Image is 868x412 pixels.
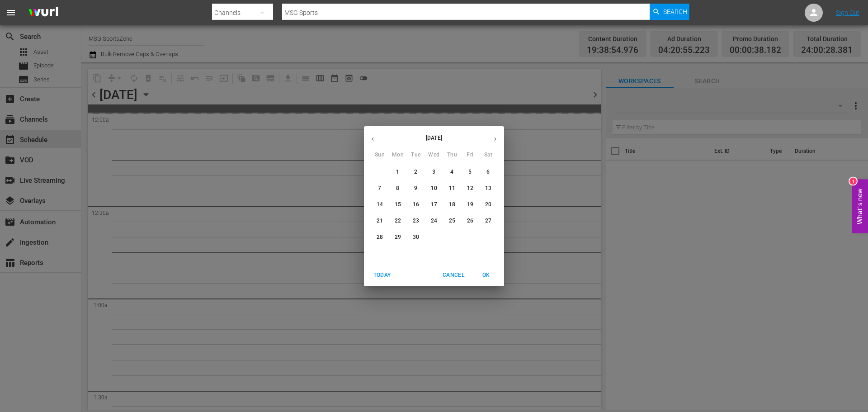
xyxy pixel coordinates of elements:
[426,213,442,229] button: 24
[431,185,437,192] p: 10
[372,151,388,160] span: Sun
[468,168,472,176] p: 5
[426,180,442,197] button: 10
[390,213,406,229] button: 22
[408,180,424,197] button: 9
[480,151,496,160] span: Sat
[390,229,406,246] button: 29
[462,180,478,197] button: 12
[378,185,381,192] p: 7
[426,164,442,180] button: 3
[443,270,464,280] span: Cancel
[444,151,460,160] span: Thu
[449,185,455,192] p: 11
[390,151,406,160] span: Mon
[426,197,442,213] button: 17
[396,185,399,192] p: 8
[395,217,401,225] p: 22
[408,213,424,229] button: 23
[408,164,424,180] button: 2
[485,185,491,192] p: 13
[408,229,424,246] button: 30
[462,164,478,180] button: 5
[395,201,401,208] p: 15
[444,180,460,197] button: 11
[444,197,460,213] button: 18
[408,151,424,160] span: Tue
[467,185,473,192] p: 12
[377,217,383,225] p: 21
[472,268,500,283] button: OK
[372,213,388,229] button: 21
[377,201,383,208] p: 14
[462,197,478,213] button: 19
[480,213,496,229] button: 27
[467,201,473,208] p: 19
[431,217,437,225] p: 24
[449,217,455,225] p: 25
[22,2,65,24] img: ans4CAIJ8jUAAAAAAAAAAAAAAAAAAAAAAAAgQb4GAAAAAAAAAAAAAAAAAAAAAAAAJMjXAAAAAAAAAAAAAAAAAAAAAAAAgAT5G...
[462,213,478,229] button: 26
[390,197,406,213] button: 15
[377,233,383,241] p: 28
[480,164,496,180] button: 6
[372,180,388,197] button: 7
[371,270,393,280] span: Today
[413,233,419,241] p: 30
[462,151,478,160] span: Fri
[390,164,406,180] button: 1
[444,213,460,229] button: 25
[475,270,497,280] span: OK
[372,229,388,246] button: 28
[467,217,473,225] p: 26
[444,164,460,180] button: 4
[414,168,417,176] p: 2
[372,197,388,213] button: 14
[382,134,486,142] p: [DATE]
[368,268,396,283] button: Today
[849,177,857,185] div: 1
[485,217,491,225] p: 27
[852,179,868,233] button: Open Feedback Widget
[390,180,406,197] button: 8
[485,201,491,208] p: 20
[5,7,16,18] span: menu
[413,201,419,208] p: 16
[413,217,419,225] p: 23
[426,151,442,160] span: Wed
[396,168,399,176] p: 1
[431,201,437,208] p: 17
[439,268,468,283] button: Cancel
[449,201,455,208] p: 18
[836,9,859,16] a: Sign Out
[432,168,435,176] p: 3
[414,185,417,192] p: 9
[408,197,424,213] button: 16
[486,168,490,176] p: 6
[395,233,401,241] p: 29
[480,180,496,197] button: 13
[663,4,687,20] span: Search
[480,197,496,213] button: 20
[450,168,453,176] p: 4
